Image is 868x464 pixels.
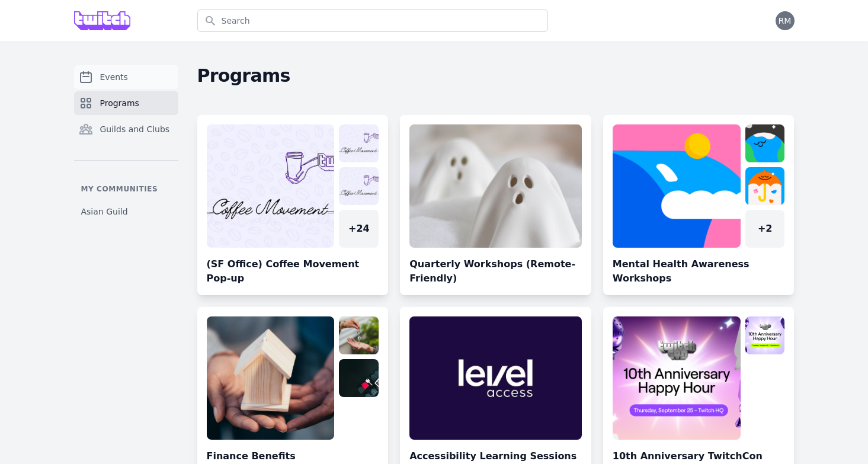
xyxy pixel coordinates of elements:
span: Guilds and Clubs [100,123,170,135]
a: Asian Guild [74,201,178,222]
h2: Programs [197,65,795,87]
span: RM [779,17,792,25]
span: Events [100,71,128,83]
a: Programs [74,91,178,115]
button: RM [776,11,795,30]
a: Guilds and Clubs [74,117,178,141]
span: Programs [100,97,139,109]
input: Search [197,9,548,32]
a: Events [74,65,178,89]
p: My communities [74,184,178,194]
img: Grove [74,11,131,30]
span: Asian Guild [81,206,128,217]
nav: Sidebar [74,65,178,222]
